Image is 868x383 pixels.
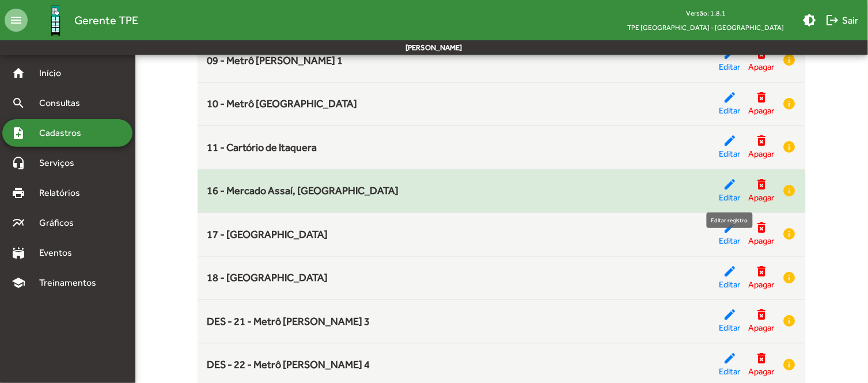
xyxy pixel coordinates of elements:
span: DES - 21 - Metrô [PERSON_NAME] 3 [207,316,370,328]
a: Gerente TPE [28,2,138,39]
span: Editar [719,279,741,292]
mat-icon: delete_forever [755,178,769,192]
mat-icon: info [783,97,797,111]
span: Editar [719,322,741,335]
span: Editar [719,148,741,161]
span: Gerente TPE [74,11,138,29]
span: TPE [GEOGRAPHIC_DATA] - [GEOGRAPHIC_DATA] [619,20,794,35]
mat-icon: delete_forever [755,221,769,235]
mat-icon: edit [723,134,737,148]
span: Apagar [749,148,775,161]
span: Serviços [32,156,90,170]
mat-icon: delete_forever [755,91,769,105]
mat-icon: delete_forever [755,352,769,366]
img: Logo [37,2,74,39]
span: Editar [719,192,741,205]
span: Editar [719,105,741,118]
span: Treinamentos [32,276,110,290]
mat-icon: edit [723,308,737,322]
mat-icon: home [12,66,25,80]
span: Apagar [749,366,775,379]
mat-icon: headset_mic [12,156,25,170]
mat-icon: note_add [12,126,25,140]
mat-icon: edit [723,178,737,192]
mat-icon: info [783,184,797,198]
mat-icon: edit [723,265,737,279]
span: Sair [826,10,859,31]
mat-icon: delete_forever [755,308,769,322]
span: Editar [719,61,741,74]
mat-icon: delete_forever [755,134,769,148]
mat-icon: info [783,54,797,67]
mat-icon: multiline_chart [12,216,25,230]
mat-icon: info [783,314,797,328]
span: Apagar [749,105,775,118]
mat-icon: menu [5,9,28,32]
span: 11 - Cartório de Itaquera [207,142,317,154]
span: 18 - [GEOGRAPHIC_DATA] [207,272,328,284]
span: Consultas [32,96,95,110]
mat-icon: edit [723,352,737,366]
mat-icon: search [12,96,25,110]
span: Gráficos [32,216,89,230]
span: 16 - Mercado Assaí, [GEOGRAPHIC_DATA] [207,185,399,197]
div: Versão: 1.8.1 [619,6,794,20]
mat-icon: delete_forever [755,265,769,279]
mat-icon: logout [826,13,840,27]
mat-icon: stadium [12,246,25,260]
span: Apagar [749,279,775,292]
mat-icon: info [783,358,797,372]
span: 10 - Metrô [GEOGRAPHIC_DATA] [207,98,357,110]
mat-icon: school [12,276,25,290]
mat-icon: brightness_medium [803,13,817,27]
span: 09 - Metrô [PERSON_NAME] 1 [207,55,343,67]
span: Apagar [749,61,775,74]
span: DES - 22 - Metrô [PERSON_NAME] 4 [207,359,370,371]
span: Relatórios [32,186,95,200]
mat-icon: info [783,227,797,241]
mat-icon: edit [723,91,737,105]
button: Sair [821,10,863,31]
mat-icon: info [783,141,797,154]
span: Eventos [32,246,88,260]
span: Início [32,66,78,80]
span: Apagar [749,235,775,248]
span: Apagar [749,322,775,335]
span: Apagar [749,192,775,205]
span: Editar [719,235,741,248]
mat-icon: print [12,186,25,200]
span: 17 - [GEOGRAPHIC_DATA] [207,229,328,241]
mat-icon: info [783,271,797,285]
mat-icon: edit [723,221,737,235]
span: Editar [719,366,741,379]
span: Cadastros [32,126,96,140]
